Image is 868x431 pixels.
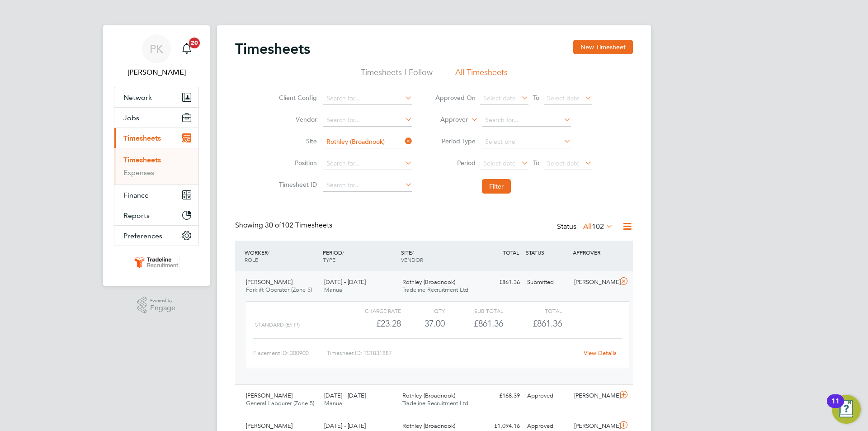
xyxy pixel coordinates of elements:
[571,244,618,260] div: APPROVER
[524,244,571,260] div: STATUS
[323,114,412,127] input: Search for...
[557,221,615,233] div: Status
[255,322,300,328] span: Standard (£/HR)
[276,137,317,145] label: Site
[435,137,476,145] label: Period Type
[276,94,317,102] label: Client Config
[476,388,524,403] div: £168.39
[235,221,334,230] div: Showing
[476,275,524,290] div: £861.36
[246,399,314,407] span: General Labourer (Zone 5)
[455,67,508,83] li: All Timesheets
[503,305,561,316] div: Total
[530,157,542,169] span: To
[114,67,199,78] span: Patrick Knight
[342,249,344,256] span: /
[323,92,412,105] input: Search for...
[323,256,335,263] span: TYPE
[445,316,503,331] div: £861.36
[246,278,292,286] span: [PERSON_NAME]
[189,38,200,48] span: 20
[327,346,578,360] div: Timesheet ID: TS1831887
[123,211,150,220] span: Reports
[402,278,455,286] span: Rothley (Broadnook)
[324,392,366,399] span: [DATE] - [DATE]
[361,67,433,83] li: Timesheets I Follow
[265,221,281,230] span: 30 of
[123,93,152,102] span: Network
[324,278,366,286] span: [DATE] - [DATE]
[482,136,571,148] input: Select one
[831,401,840,413] div: 11
[123,232,162,240] span: Preferences
[150,43,163,55] span: PK
[445,305,503,316] div: Sub Total
[253,346,327,360] div: Placement ID: 300900
[323,136,412,148] input: Search for...
[276,180,317,189] label: Timesheet ID
[547,94,580,102] span: Select date
[150,297,175,304] span: Powered by
[114,87,198,107] button: Network
[123,114,139,122] span: Jobs
[573,40,633,54] button: New Timesheet
[235,40,310,58] h2: Timesheets
[123,156,161,164] a: Timesheets
[265,221,332,230] span: 102 Timesheets
[137,297,176,314] a: Powered byEngage
[583,222,613,231] label: All
[483,94,516,102] span: Select date
[323,157,412,170] input: Search for...
[533,318,562,329] span: £861.36
[321,244,399,268] div: PERIOD
[178,34,196,63] a: 20
[402,286,468,294] span: Tradeline Recruitment Ltd
[324,286,344,294] span: Manual
[242,244,321,268] div: WORKER
[114,205,198,225] button: Reports
[571,275,618,290] div: [PERSON_NAME]
[402,422,455,430] span: Rothley (Broadnook)
[114,255,199,270] a: Go to home page
[435,94,476,102] label: Approved On
[245,256,258,263] span: ROLE
[246,422,292,430] span: [PERSON_NAME]
[402,392,455,399] span: Rothley (Broadnook)
[343,305,401,316] div: Charge rate
[276,159,317,167] label: Position
[483,159,516,167] span: Select date
[114,34,199,78] a: PK[PERSON_NAME]
[832,395,861,424] button: Open Resource Center, 11 new notifications
[401,256,423,263] span: VENDOR
[114,185,198,205] button: Finance
[323,179,412,192] input: Search for...
[503,249,519,256] span: TOTAL
[123,134,161,142] span: Timesheets
[246,392,292,399] span: [PERSON_NAME]
[592,222,604,231] span: 102
[268,249,269,256] span: /
[150,304,175,312] span: Engage
[427,115,468,124] label: Approver
[399,244,477,268] div: SITE
[584,349,617,357] a: View Details
[123,191,149,199] span: Finance
[482,179,511,194] button: Filter
[324,399,344,407] span: Manual
[114,128,198,148] button: Timesheets
[114,108,198,128] button: Jobs
[114,148,198,185] div: Timesheets
[401,316,445,331] div: 37.00
[402,399,468,407] span: Tradeline Recruitment Ltd
[276,115,317,123] label: Vendor
[524,388,571,403] div: Approved
[133,255,180,270] img: tradelinerecruitment-logo-retina.png
[246,286,312,294] span: Forklift Operator (Zone 5)
[401,305,445,316] div: QTY
[482,114,571,127] input: Search for...
[324,422,366,430] span: [DATE] - [DATE]
[435,159,476,167] label: Period
[343,316,401,331] div: £23.28
[571,388,618,403] div: [PERSON_NAME]
[412,249,414,256] span: /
